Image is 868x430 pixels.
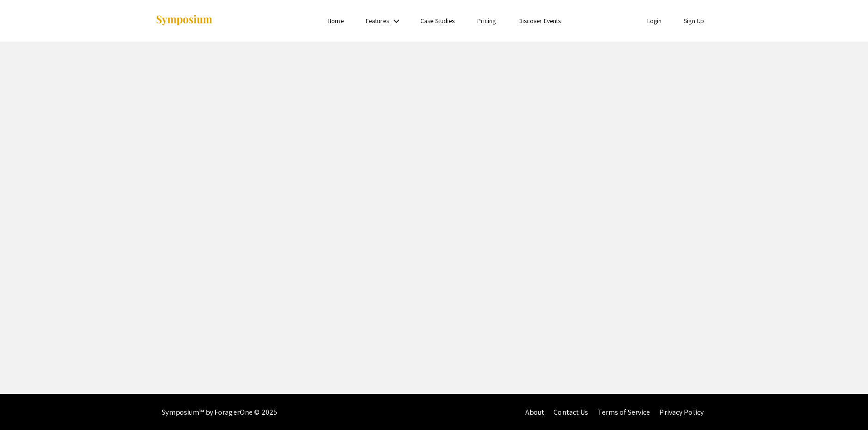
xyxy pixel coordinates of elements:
a: Contact Us [552,406,587,416]
a: Discover Events [517,17,560,25]
a: Sign Up [682,17,703,25]
a: Pricing [476,17,495,25]
div: Symposium™ by ForagerOne © 2025 [162,393,277,430]
img: Symposium by ForagerOne [155,14,212,27]
a: Home [327,17,343,25]
a: Login [645,17,660,25]
a: Features [365,17,388,25]
a: About [524,406,543,416]
a: Terms of Service [596,406,649,416]
a: Privacy Policy [658,406,702,416]
a: Case Studies [419,17,454,25]
mat-icon: Expand Features list [390,16,401,27]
